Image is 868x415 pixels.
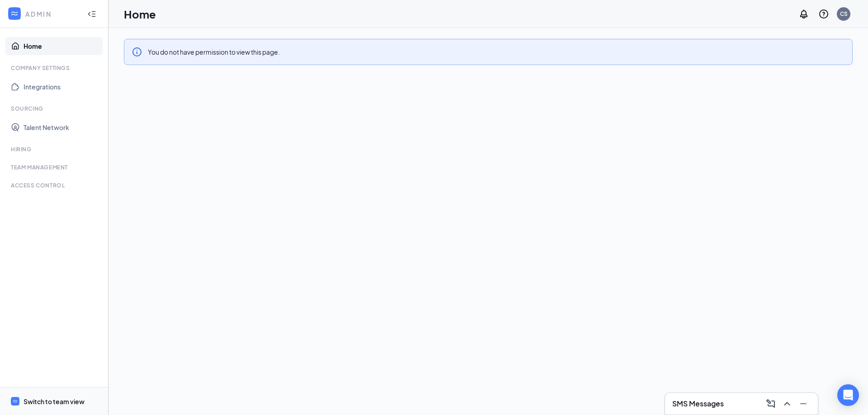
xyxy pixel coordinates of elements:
div: CS [840,10,848,18]
svg: Minimize [798,398,809,409]
svg: Notifications [798,9,809,19]
div: Hiring [11,145,99,153]
div: Access control [11,182,99,189]
svg: Info [132,47,142,57]
svg: QuestionInfo [818,9,829,19]
button: ChevronUp [780,396,794,411]
svg: ChevronUp [782,398,793,409]
div: Company Settings [11,64,99,72]
div: You do not have permission to view this page. [148,47,280,56]
a: Home [24,37,101,55]
a: Integrations [24,78,101,96]
button: ComposeMessage [764,396,778,411]
h1: Home [124,6,156,22]
div: Sourcing [11,105,99,112]
div: ADMIN [25,9,79,19]
svg: WorkstreamLogo [12,398,18,404]
svg: WorkstreamLogo [10,9,19,18]
svg: Collapse [87,9,96,19]
svg: ComposeMessage [765,398,776,409]
h3: SMS Messages [672,399,724,409]
div: Team Management [11,163,99,171]
div: Switch to team view [24,397,85,406]
button: Minimize [796,396,811,411]
div: Open Intercom Messenger [837,384,859,406]
a: Talent Network [24,118,101,136]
